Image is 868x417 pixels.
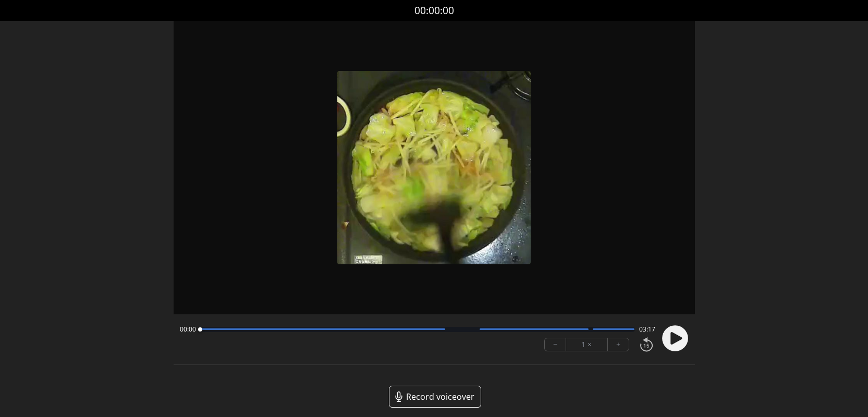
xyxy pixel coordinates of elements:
span: Record voiceover [406,390,474,403]
button: + [608,338,629,351]
div: 1 × [566,338,608,351]
span: 00:00 [180,325,196,334]
img: Poster Image [337,71,531,264]
a: Record voiceover [389,386,481,408]
button: − [545,338,566,351]
span: 03:17 [639,325,655,334]
a: 00:00:00 [414,3,454,18]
